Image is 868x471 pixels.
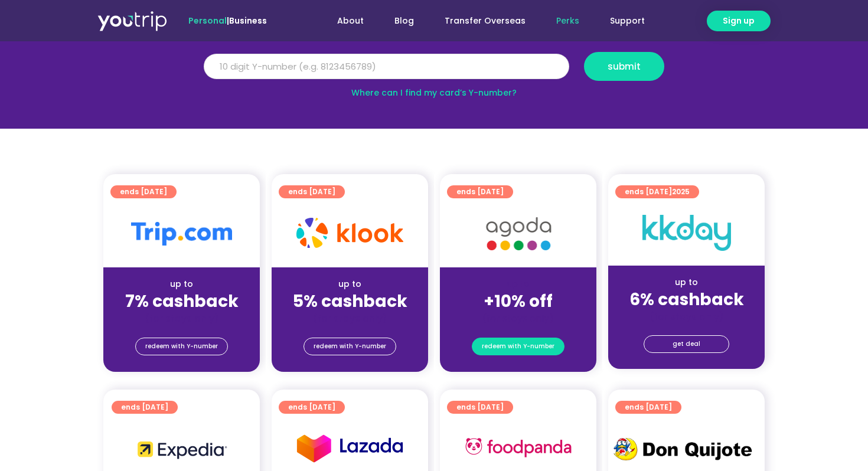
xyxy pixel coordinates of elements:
a: ends [DATE]2025 [615,185,699,198]
div: up to [281,278,419,290]
a: Business [229,15,267,27]
span: ends [DATE] [625,401,672,414]
span: ends [DATE] [625,185,690,198]
span: ends [DATE] [288,185,335,198]
a: ends [DATE] [112,401,178,414]
strong: 5% cashback [293,290,407,313]
div: (for stays only) [449,312,587,325]
span: redeem with Y-number [482,338,554,355]
span: up to [507,278,529,290]
a: Perks [541,10,595,32]
strong: 6% cashback [629,288,744,311]
span: get deal [673,336,700,352]
span: submit [608,62,641,71]
form: Y Number [204,52,664,90]
a: Where can I find my card’s Y-number? [351,87,517,99]
a: ends [DATE] [615,401,681,414]
span: 2025 [672,187,690,197]
div: up to [113,278,250,290]
div: (for stays only) [618,310,755,323]
a: ends [DATE] [279,401,345,414]
a: get deal [644,335,729,353]
span: ends [DATE] [121,401,168,414]
span: redeem with Y-number [314,338,386,355]
strong: 7% cashback [125,290,239,313]
a: Blog [379,10,429,32]
nav: Menu [299,10,660,32]
div: up to [618,276,755,289]
span: redeem with Y-number [145,338,218,355]
div: (for stays only) [281,312,419,325]
a: ends [DATE] [110,185,177,198]
a: About [322,10,379,32]
span: ends [DATE] [120,185,167,198]
a: ends [DATE] [279,185,345,198]
span: ends [DATE] [456,401,504,414]
div: (for stays only) [113,312,250,325]
strong: +10% off [484,290,553,313]
span: | [188,15,267,27]
a: redeem with Y-number [472,338,564,355]
a: Sign up [707,11,771,31]
a: Support [595,10,660,32]
span: ends [DATE] [456,185,504,198]
a: ends [DATE] [447,401,513,414]
a: redeem with Y-number [135,338,228,355]
button: submit [584,52,664,81]
span: Personal [188,15,227,27]
span: ends [DATE] [288,401,335,414]
a: Transfer Overseas [429,10,541,32]
a: ends [DATE] [447,185,513,198]
a: redeem with Y-number [304,338,396,355]
span: Sign up [723,15,755,27]
input: 10 digit Y-number (e.g. 8123456789) [204,54,569,80]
